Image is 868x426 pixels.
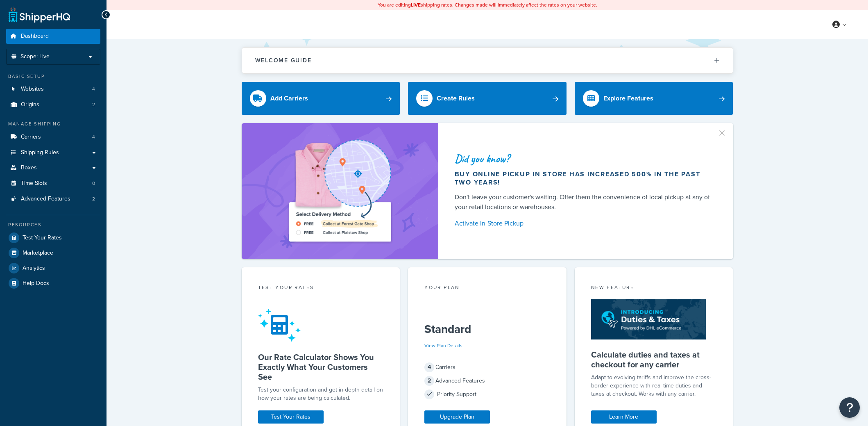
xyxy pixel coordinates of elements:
b: LIVE [411,1,421,9]
a: Time Slots0 [6,176,100,191]
span: Help Docs [23,280,49,287]
a: Test Your Rates [6,230,100,245]
a: Analytics [6,261,100,276]
div: Don't leave your customer's waiting. Offer them the convenience of local pickup at any of your re... [455,192,714,212]
div: Buy online pickup in store has increased 500% in the past two years! [455,170,714,187]
div: Create Rules [437,93,475,104]
span: Advanced Features [21,196,70,203]
div: Explore Features [603,93,653,104]
span: 4 [92,86,95,93]
a: View Plan Details [424,342,462,349]
span: Websites [21,86,44,93]
span: Shipping Rules [21,149,59,156]
div: Test your rates [258,284,384,293]
div: Test your configuration and get in-depth detail on how your rates are being calculated. [258,386,384,402]
a: Advanced Features2 [6,191,100,207]
button: Open Resource Center [839,397,860,418]
li: Time Slots [6,176,100,191]
a: Add Carriers [242,82,400,115]
div: Advanced Features [424,375,550,387]
span: Boxes [21,164,37,171]
a: Dashboard [6,29,100,44]
div: Your Plan [424,284,550,293]
h5: Calculate duties and taxes at checkout for any carrier [591,350,717,369]
a: Websites4 [6,82,100,97]
span: 2 [92,101,95,108]
span: Scope: Live [20,53,50,60]
span: Dashboard [21,33,49,40]
a: Shipping Rules [6,145,100,160]
li: Advanced Features [6,191,100,207]
a: Activate In-Store Pickup [455,218,714,229]
span: Analytics [23,265,45,272]
span: 2 [92,196,95,203]
a: Origins2 [6,97,100,112]
a: Upgrade Plan [424,410,490,424]
a: Learn More [591,410,657,424]
div: Priority Support [424,389,550,400]
span: 4 [92,134,95,141]
div: Manage Shipping [6,121,100,128]
a: Create Rules [408,82,567,115]
img: ad-shirt-map-b0359fc47e01cab431d101c4b569394f6a03f54285957d908178d52f29eb9668.png [266,135,414,247]
div: Carriers [424,362,550,373]
span: Marketplace [23,250,53,257]
h5: Our Rate Calculator Shows You Exactly What Your Customers See [258,352,384,382]
p: Adapt to evolving tariffs and improve the cross-border experience with real-time duties and taxes... [591,374,717,398]
span: 0 [92,180,95,187]
a: Marketplace [6,246,100,260]
a: Help Docs [6,276,100,291]
a: Test Your Rates [258,410,324,424]
div: Basic Setup [6,73,100,80]
a: Explore Features [575,82,733,115]
li: Websites [6,82,100,97]
div: Resources [6,221,100,228]
li: Carriers [6,130,100,145]
button: Welcome Guide [242,48,733,73]
a: Boxes [6,160,100,175]
div: New Feature [591,284,717,293]
div: Did you know? [455,153,714,164]
span: Time Slots [21,180,47,187]
div: Add Carriers [270,93,308,104]
h2: Welcome Guide [255,57,312,64]
span: Test Your Rates [23,235,62,241]
h5: Standard [424,323,550,336]
span: 2 [424,376,434,386]
span: Carriers [21,134,41,141]
span: Origins [21,101,39,108]
li: Origins [6,97,100,112]
span: 4 [424,362,434,372]
a: Carriers4 [6,130,100,145]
